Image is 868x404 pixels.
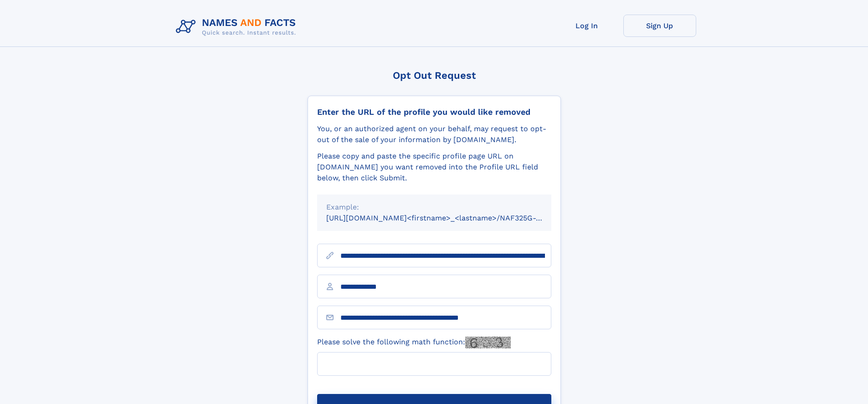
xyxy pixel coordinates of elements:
[326,214,569,222] small: [URL][DOMAIN_NAME]<firstname>_<lastname>/NAF325G-xxxxxxxx
[317,337,511,348] label: Please solve the following math function:
[172,15,303,39] img: Logo Names and Facts
[623,15,696,37] a: Sign Up
[550,15,623,37] a: Log In
[317,107,551,117] div: Enter the URL of the profile you would like removed
[308,70,561,81] div: Opt Out Request
[317,151,551,184] div: Please copy and paste the specific profile page URL on [DOMAIN_NAME] you want removed into the Pr...
[326,202,542,213] div: Example:
[317,123,551,145] div: You, or an authorized agent on your behalf, may request to opt-out of the sale of your informatio...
